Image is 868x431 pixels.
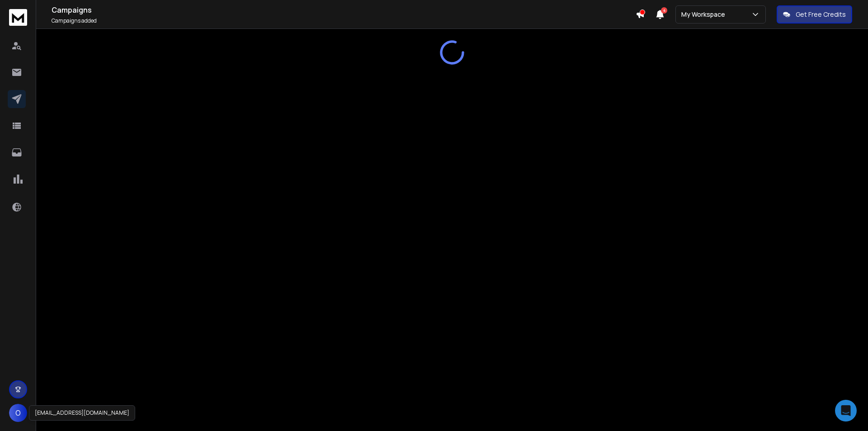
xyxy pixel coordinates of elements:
h1: Campaigns [52,5,636,15]
p: My Workspace [681,10,729,19]
button: O [9,404,27,422]
img: logo [9,9,27,26]
p: Get Free Credits [796,10,846,19]
button: Get Free Credits [777,5,852,24]
span: 4 [661,7,667,14]
p: Campaigns added [52,17,636,24]
div: [EMAIL_ADDRESS][DOMAIN_NAME] [29,405,135,421]
div: Open Intercom Messenger [835,400,857,422]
